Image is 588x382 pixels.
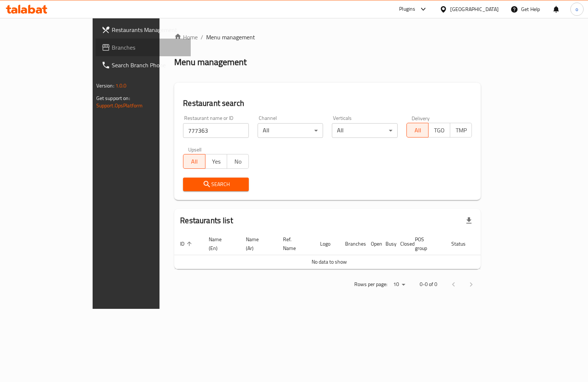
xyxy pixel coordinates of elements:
th: Busy [380,233,394,255]
span: Branches [112,43,185,52]
input: Search for restaurant name or ID.. [183,123,249,138]
div: Export file [460,212,478,229]
button: All [406,123,429,138]
h2: Restaurant search [183,98,472,109]
label: Delivery [412,115,430,121]
label: Upsell [188,147,202,152]
span: Get support on: [96,93,130,103]
span: All [186,156,202,167]
span: Search Branch Phone [112,61,185,69]
span: ID [180,239,194,248]
span: Yes [208,156,224,167]
button: TMP [450,123,472,138]
span: Menu management [206,33,255,42]
span: Name (Ar) [246,235,268,253]
span: Search [189,180,243,189]
a: Branches [96,39,191,56]
button: Yes [205,154,227,169]
a: Support.OpsPlatform [96,101,143,110]
table: enhanced table [174,233,509,269]
span: TMP [453,125,469,136]
a: Search Branch Phone [96,56,191,74]
th: Logo [314,233,339,255]
p: Rows per page: [354,280,387,289]
span: Name (En) [209,235,231,253]
span: Version: [96,81,114,90]
th: Branches [339,233,365,255]
nav: breadcrumb [174,33,481,42]
h2: Restaurants list [180,215,233,226]
a: Restaurants Management [96,21,191,39]
span: TGO [431,125,447,136]
span: Restaurants Management [112,25,185,34]
div: Plugins [399,5,415,14]
div: [GEOGRAPHIC_DATA] [450,5,499,13]
span: o [576,5,578,13]
button: Search [183,178,249,191]
span: No [230,156,246,167]
span: No data to show [312,257,347,267]
span: All [410,125,426,136]
span: Ref. Name [283,235,305,253]
div: All [258,123,323,138]
span: POS group [415,235,437,253]
h2: Menu management [174,56,247,68]
button: TGO [428,123,450,138]
span: 1.0.0 [115,81,127,90]
button: No [227,154,249,169]
p: 0-0 of 0 [420,280,437,289]
div: All [332,123,398,138]
th: Closed [394,233,409,255]
th: Open [365,233,380,255]
li: / [201,33,203,42]
button: All [183,154,205,169]
div: Rows per page: [390,279,408,290]
span: Status [451,239,475,248]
